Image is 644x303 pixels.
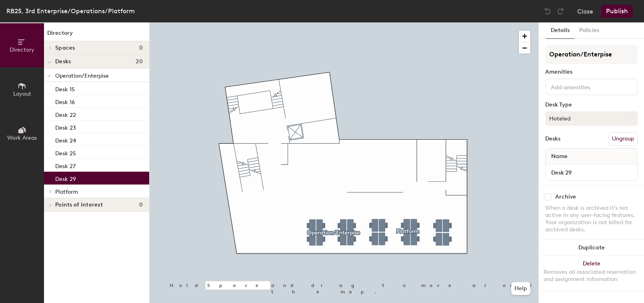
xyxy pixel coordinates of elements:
button: Duplicate [539,240,644,256]
div: RB25, 3rd Enterprise/Operations/Platform [6,6,135,16]
div: Amenities [545,69,638,75]
button: Help [511,282,530,295]
span: Points of interest [55,202,103,208]
span: Work Areas [7,134,37,141]
span: Directory [10,46,34,53]
input: Unnamed desk [547,167,636,178]
div: Desk Type [545,102,638,108]
p: Desk 27 [55,161,76,170]
span: 0 [139,45,143,51]
div: Removes all associated reservation and assignment information [544,269,639,283]
img: Redo [556,7,564,15]
button: DeleteRemoves all associated reservation and assignment information [539,256,644,291]
button: Details [546,22,574,39]
div: Desks [545,136,560,142]
span: 0 [139,202,143,208]
p: Desk 29 [55,173,76,183]
div: When a desk is archived it's not active in any user-facing features. Your organization is not bil... [545,205,638,233]
span: 20 [136,58,143,65]
button: Publish [601,5,633,18]
p: Desk 23 [55,122,76,131]
div: Archive [555,194,576,200]
img: Undo [544,7,552,15]
h1: Directory [44,29,149,41]
p: Desk 22 [55,109,76,118]
span: Name [547,149,572,164]
span: Desks [55,58,71,65]
button: Ungroup [608,132,638,146]
span: Operation/Enterpise [55,72,109,79]
span: Platform [55,189,78,195]
button: Close [577,5,593,18]
button: Hoteled [545,111,638,126]
span: Spaces [55,45,75,51]
p: Desk 25 [55,148,76,157]
p: Desk 16 [55,96,75,106]
p: Desk 24 [55,135,76,144]
input: Add amenities [549,82,621,91]
span: Layout [13,90,31,97]
p: Desk 15 [55,84,75,93]
button: Policies [574,22,604,39]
